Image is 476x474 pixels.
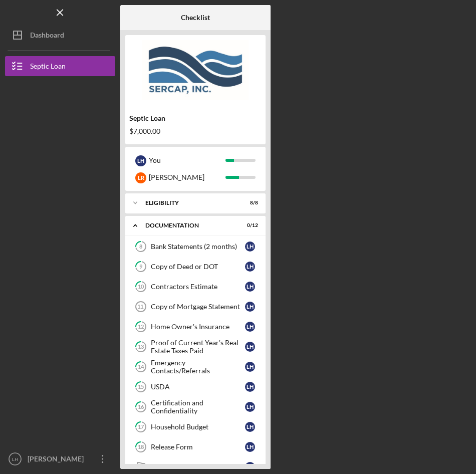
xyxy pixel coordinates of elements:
[149,169,225,186] div: [PERSON_NAME]
[139,264,143,270] tspan: 9
[30,56,66,79] div: Septic Loan
[130,337,261,357] a: 13Proof of Current Year's Real Estate Taxes PaidLH
[129,127,262,135] div: $7,000.00
[129,114,262,122] div: Septic Loan
[135,155,146,166] div: L H
[130,317,261,337] a: 12Home Owner's InsuranceLH
[137,304,143,310] tspan: 11
[245,402,255,412] div: L H
[245,422,255,432] div: L H
[145,222,233,228] div: Documentation
[138,364,144,370] tspan: 14
[130,417,261,437] a: 17Household BudgetLH
[25,449,90,471] div: [PERSON_NAME]
[245,442,255,452] div: L H
[130,377,261,397] a: 15USDALH
[138,324,144,330] tspan: 12
[245,362,255,372] div: L H
[151,383,245,391] div: USDA
[5,25,115,45] button: Dashboard
[151,399,245,415] div: Certification and Confidentiality
[138,284,144,290] tspan: 10
[5,449,115,469] button: LH[PERSON_NAME]
[245,342,255,352] div: L H
[245,462,255,472] div: L H
[5,56,115,76] button: Septic Loan
[149,152,225,169] div: You
[130,357,261,377] a: 14Emergency Contacts/ReferralsLH
[151,243,245,251] div: Bank Statements (2 months)
[151,423,245,431] div: Household Budget
[151,263,245,271] div: Copy of Deed or DOT
[245,302,255,312] div: L H
[12,456,18,462] text: LH
[135,172,146,183] div: L R
[138,344,144,350] tspan: 13
[139,244,142,250] tspan: 8
[125,40,266,100] img: Product logo
[138,404,144,410] tspan: 16
[151,359,245,375] div: Emergency Contacts/Referrals
[151,323,245,331] div: Home Owner's Insurance
[138,424,144,430] tspan: 17
[130,397,261,417] a: 16Certification and ConfidentialityLH
[245,282,255,292] div: L H
[151,443,245,451] div: Release Form
[181,14,210,22] b: Checklist
[145,200,233,206] div: Eligibility
[245,382,255,392] div: L H
[245,262,255,272] div: L H
[138,384,144,390] tspan: 15
[130,437,261,457] a: 18Release FormLH
[130,277,261,297] a: 10Contractors EstimateLH
[30,25,64,48] div: Dashboard
[130,297,261,317] a: 11Copy of Mortgage StatementLH
[130,257,261,277] a: 9Copy of Deed or DOTLH
[240,200,258,206] div: 8 / 8
[151,463,245,471] div: Documentation Collection
[138,444,144,450] tspan: 18
[151,303,245,311] div: Copy of Mortgage Statement
[245,322,255,332] div: L H
[130,236,261,257] a: 8Bank Statements (2 months)LH
[151,283,245,291] div: Contractors Estimate
[245,242,255,252] div: L H
[151,339,245,355] div: Proof of Current Year's Real Estate Taxes Paid
[240,222,258,228] div: 0 / 12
